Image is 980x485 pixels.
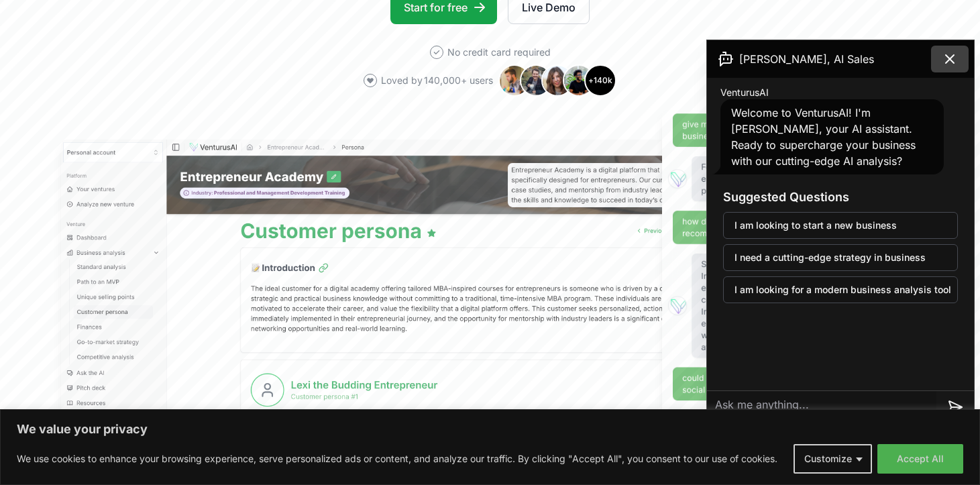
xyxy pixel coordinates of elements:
img: Avatar 2 [520,64,552,97]
h3: Suggested Questions [723,188,958,207]
img: Avatar 4 [563,64,595,97]
p: We use cookies to enhance your browsing experience, serve personalized ads or content, and analyz... [17,451,777,467]
button: I need a cutting-edge strategy in business [723,244,958,271]
p: We value your privacy [17,421,963,437]
button: I am looking for a modern business analysis tool [723,276,958,303]
img: Avatar 1 [498,64,531,97]
button: I am looking to start a new business [723,212,958,239]
span: [PERSON_NAME], AI Sales [739,51,874,67]
button: Accept All [877,444,963,474]
span: VenturusAI [720,86,769,99]
button: Customize [794,444,872,474]
img: Avatar 3 [541,64,574,97]
span: Welcome to VenturusAI! I'm [PERSON_NAME], your AI assistant. Ready to supercharge your business w... [731,106,916,168]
